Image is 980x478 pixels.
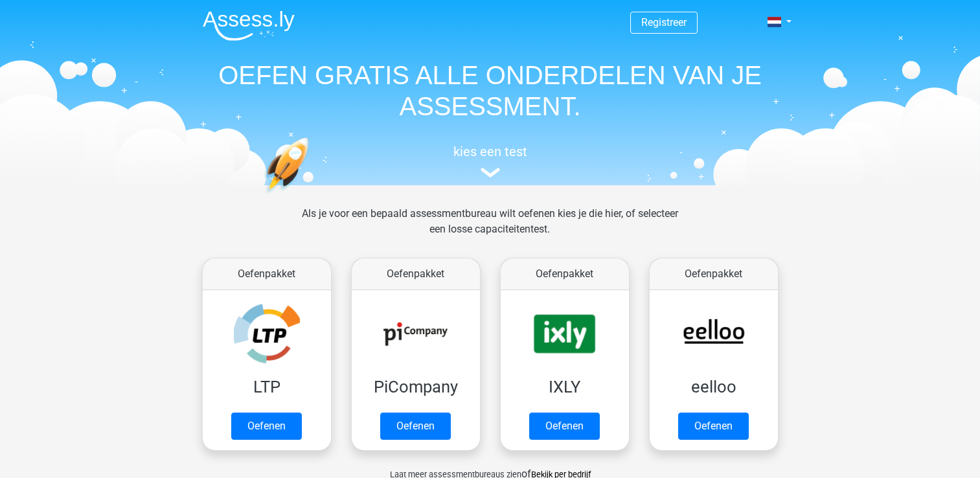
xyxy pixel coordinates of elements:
[641,16,687,28] a: Registreer
[231,413,302,440] a: Oefenen
[291,206,689,253] div: Als je voor een bepaald assessmentbureau wilt oefenen kies je die hier, of selecteer een losse ca...
[192,60,788,122] h1: OEFEN GRATIS ALLE ONDERDELEN VAN JE ASSESSMENT.
[192,144,788,178] a: kies een test
[529,413,600,440] a: Oefenen
[481,168,500,177] img: assessment
[264,137,359,255] img: oefenen
[203,10,295,41] img: Assessly
[678,413,749,440] a: Oefenen
[192,144,788,159] h5: kies een test
[380,413,451,440] a: Oefenen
